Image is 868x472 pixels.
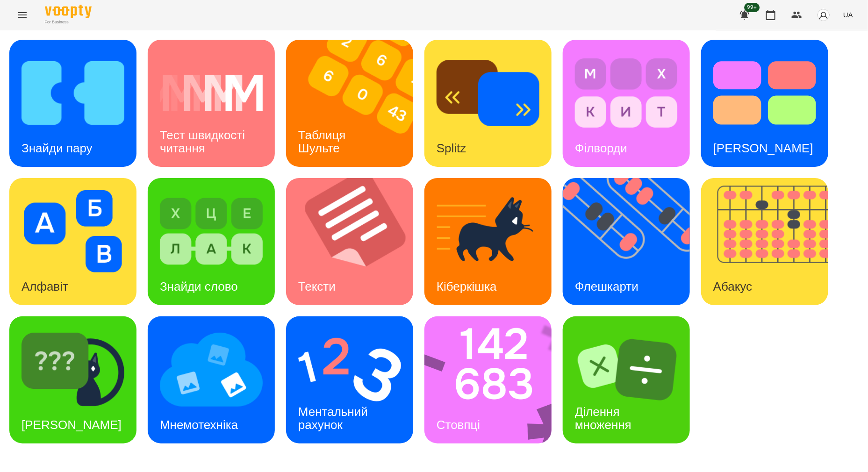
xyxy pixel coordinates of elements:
[701,178,828,305] a: АбакусАбакус
[286,40,413,167] a: Таблиця ШультеТаблиця Шульте
[575,279,638,293] h3: Флешкарти
[9,40,136,167] a: Знайди паруЗнайди пару
[22,418,122,432] h3: [PERSON_NAME]
[298,279,336,293] h3: Тексти
[424,316,552,443] a: СтовпціСтовпці
[148,178,275,305] a: Знайди словоЗнайди слово
[437,279,497,293] h3: Кіберкішка
[298,329,401,411] img: Ментальний рахунок
[286,178,425,305] img: Тексти
[575,141,627,155] h3: Філворди
[843,10,853,20] span: UA
[701,178,840,305] img: Абакус
[22,190,124,272] img: Алфавіт
[286,178,413,305] a: ТекстиТексти
[437,190,539,272] img: Кіберкішка
[575,52,678,134] img: Філворди
[575,405,631,431] h3: Ділення множення
[745,3,760,12] span: 99+
[22,141,93,155] h3: Знайди пару
[424,40,552,167] a: SplitzSplitz
[575,329,678,411] img: Ділення множення
[45,19,92,25] span: For Business
[701,40,828,167] a: Тест Струпа[PERSON_NAME]
[160,190,263,272] img: Знайди слово
[148,316,275,443] a: МнемотехнікаМнемотехніка
[160,52,263,134] img: Тест швидкості читання
[22,329,124,411] img: Знайди Кіберкішку
[298,128,349,155] h3: Таблиця Шульте
[286,40,425,167] img: Таблиця Шульте
[9,178,136,305] a: АлфавітАлфавіт
[45,5,92,18] img: Voopty Logo
[817,8,830,21] img: avatar_s.png
[437,141,466,155] h3: Splitz
[424,178,552,305] a: КіберкішкаКіберкішка
[563,316,690,443] a: Ділення множенняДілення множення
[22,52,124,134] img: Знайди пару
[839,6,857,23] button: UA
[148,40,275,167] a: Тест швидкості читанняТест швидкості читання
[437,52,539,134] img: Splitz
[9,316,136,443] a: Знайди Кіберкішку[PERSON_NAME]
[160,279,238,293] h3: Знайди слово
[11,4,34,26] button: Menu
[713,52,816,134] img: Тест Струпа
[713,141,813,155] h3: [PERSON_NAME]
[286,316,413,443] a: Ментальний рахунокМентальний рахунок
[160,329,263,411] img: Мнемотехніка
[563,178,690,305] a: ФлешкартиФлешкарти
[160,128,248,155] h3: Тест швидкості читання
[713,279,752,293] h3: Абакус
[160,418,238,432] h3: Мнемотехніка
[437,418,480,432] h3: Стовпці
[22,279,68,293] h3: Алфавіт
[563,178,702,305] img: Флешкарти
[298,405,371,431] h3: Ментальний рахунок
[563,40,690,167] a: ФілвордиФілворди
[424,316,564,443] img: Стовпці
